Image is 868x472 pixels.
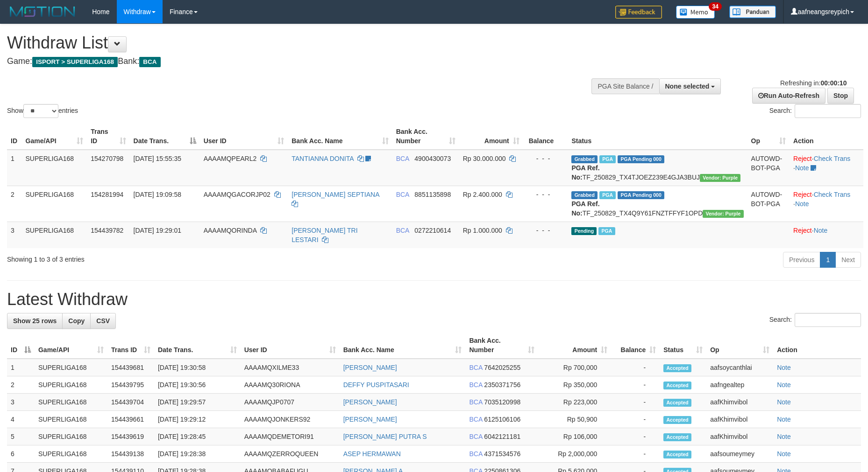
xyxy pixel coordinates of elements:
a: Note [777,450,791,458]
span: Copy 2350371756 to clipboard [484,381,520,389]
span: CSV [96,317,110,325]
div: - - - [527,226,564,235]
strong: 00:00:10 [820,79,847,87]
input: Search: [795,104,861,118]
td: AAAAMQJP0707 [241,394,340,411]
td: SUPERLIGA168 [35,428,107,445]
img: MOTION_logo.png [7,5,78,19]
a: Check Trans [814,155,851,162]
th: Status: activate to sort column ascending [660,332,706,359]
td: [DATE] 19:28:38 [154,445,241,463]
span: None selected [665,83,710,90]
th: Balance: activate to sort column ascending [611,332,660,359]
td: - [611,359,660,376]
td: 2 [7,376,35,394]
span: BCA [469,450,482,458]
a: Reject [793,155,812,162]
a: TANTIANNA DONITA [292,155,354,162]
span: BCA [396,227,409,234]
span: Copy 6125106106 to clipboard [484,416,520,423]
th: User ID: activate to sort column ascending [241,332,340,359]
th: Game/API: activate to sort column ascending [35,332,107,359]
h1: Latest Withdraw [7,290,861,309]
td: Rp 223,000 [538,394,611,411]
a: Previous [783,252,820,268]
td: SUPERLIGA168 [35,445,107,463]
td: SUPERLIGA168 [22,222,87,248]
span: PGA Pending [618,191,664,199]
td: · [790,222,863,248]
th: Action [773,332,861,359]
a: Note [777,364,791,371]
a: Note [777,416,791,423]
span: BCA [139,57,160,67]
span: BCA [469,433,482,440]
img: Feedback.jpg [615,6,662,19]
td: 154439795 [107,376,154,394]
td: AAAAMQXILME33 [241,359,340,376]
td: AAAAMQZERROQUEEN [241,445,340,463]
span: BCA [469,398,482,406]
a: Note [814,227,828,234]
td: aafKhimvibol [706,428,773,445]
a: CSV [90,313,116,329]
a: [PERSON_NAME] [343,416,397,423]
td: SUPERLIGA168 [22,150,87,186]
td: 6 [7,445,35,463]
td: SUPERLIGA168 [35,359,107,376]
td: 5 [7,428,35,445]
td: - [611,394,660,411]
h1: Withdraw List [7,34,569,52]
td: SUPERLIGA168 [22,186,87,222]
span: [DATE] 15:55:35 [134,155,181,162]
div: - - - [527,154,564,163]
span: Copy 0272210614 to clipboard [414,227,451,234]
td: SUPERLIGA168 [35,394,107,411]
th: Date Trans.: activate to sort column ascending [154,332,241,359]
span: Marked by aafsoycanthlai [598,227,615,235]
a: Copy [62,313,91,329]
span: Copy 4371534576 to clipboard [484,450,520,458]
span: Copy 7642025255 to clipboard [484,364,520,371]
td: - [611,428,660,445]
span: BCA [469,364,482,371]
th: Action [790,123,863,150]
td: 154439681 [107,359,154,376]
td: aafsoycanthlai [706,359,773,376]
td: aafKhimvibol [706,411,773,428]
a: 1 [820,252,836,268]
th: Bank Acc. Name: activate to sort column ascending [288,123,392,150]
td: AAAAMQDEMETORI91 [241,428,340,445]
span: Rp 2.400.000 [463,191,502,198]
a: [PERSON_NAME] [343,364,397,371]
td: [DATE] 19:30:56 [154,376,241,394]
span: 34 [709,2,721,11]
td: 154439138 [107,445,154,463]
span: Marked by aafnonsreyleab [599,191,616,199]
span: Refreshing in: [780,79,847,87]
td: 2 [7,186,22,222]
th: Game/API: activate to sort column ascending [22,123,87,150]
td: aafngealtep [706,376,773,394]
th: Trans ID: activate to sort column ascending [87,123,129,150]
td: 4 [7,411,35,428]
th: Bank Acc. Number: activate to sort column ascending [392,123,459,150]
td: Rp 2,000,000 [538,445,611,463]
th: Status [568,123,747,150]
span: Accepted [663,416,691,424]
td: Rp 106,000 [538,428,611,445]
td: 3 [7,222,22,248]
td: AAAAMQJONKERS92 [241,411,340,428]
span: Rp 1.000.000 [463,227,502,234]
td: 3 [7,394,35,411]
span: [DATE] 19:09:58 [134,191,181,198]
span: Accepted [663,364,691,372]
span: ISPORT > SUPERLIGA168 [32,57,118,67]
div: - - - [527,190,564,199]
td: AUTOWD-BOT-PGA [747,150,790,186]
td: SUPERLIGA168 [35,411,107,428]
span: 154439782 [91,227,123,234]
a: Note [795,200,809,208]
div: Showing 1 to 3 of 3 entries [7,251,355,264]
span: 154270798 [91,155,123,162]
